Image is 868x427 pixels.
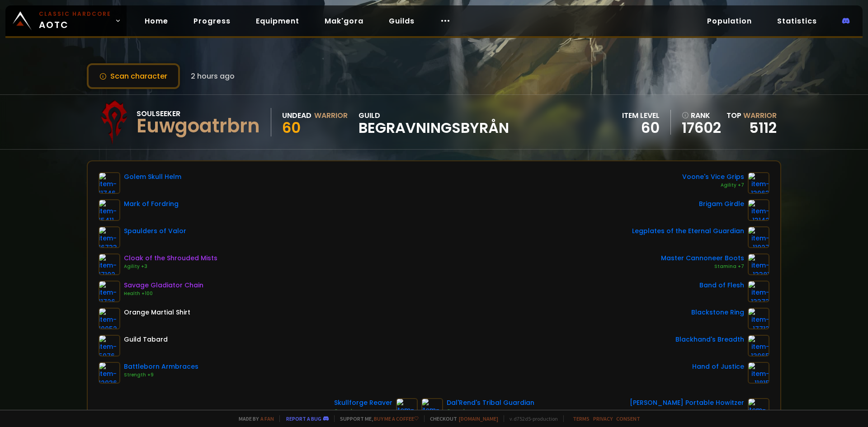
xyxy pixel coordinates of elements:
img: item-11815 [748,362,769,384]
img: item-17102 [99,253,120,275]
img: item-13380 [748,398,769,420]
div: Agility +3 [124,263,217,270]
img: item-13373 [748,281,769,302]
div: Skullforge Reaver [334,398,392,408]
span: BEGRAVNINGSBYRÅN [359,121,509,135]
div: guild [359,110,509,135]
img: item-11726 [99,281,120,302]
div: Spaulders of Valor [124,226,186,236]
a: Privacy [593,415,613,422]
div: Battleborn Armbraces [124,362,198,371]
div: item level [622,110,660,121]
img: item-13965 [748,335,769,357]
div: Strength +9 [124,371,198,379]
img: item-17713 [748,308,769,329]
span: Support me, [334,415,419,422]
div: Stamina +7 [661,263,744,270]
img: item-13381 [748,253,769,275]
img: item-13963 [748,172,769,194]
div: Health +100 [124,290,203,297]
span: Warrior [743,110,777,121]
div: Euwgoatrbrn [137,119,260,133]
img: item-13361 [396,398,418,420]
div: Savage Gladiator Chain [124,281,203,290]
a: 5112 [749,117,777,138]
div: 60 [622,121,660,135]
div: Legplates of the Eternal Guardian [632,226,744,236]
a: Classic HardcoreAOTC [5,5,127,36]
a: Buy me a coffee [374,415,419,422]
div: Brigam Girdle [699,199,744,209]
img: item-16733 [99,226,120,248]
a: Consent [616,415,640,422]
img: item-5976 [99,335,120,357]
div: Voone's Vice Grips [682,172,744,182]
div: Dal'Rend's Tribal Guardian [447,398,534,408]
img: item-15411 [99,199,120,221]
span: Checkout [424,415,498,422]
div: Undead [282,110,311,121]
div: Agility +7 [682,182,744,189]
div: Warrior [314,110,348,121]
span: 2 hours ago [191,70,235,82]
img: item-13142 [748,199,769,221]
img: item-10052 [99,308,120,329]
span: Made by [233,415,274,422]
div: Blackstone Ring [691,308,744,317]
a: a fan [260,415,274,422]
div: Band of Flesh [699,281,744,290]
div: Golem Skull Helm [124,172,181,182]
a: Equipment [249,12,307,30]
a: Guilds [382,12,422,30]
small: Classic Hardcore [39,10,111,18]
div: Cloak of the Shrouded Mists [124,253,217,263]
div: Soulseeker [137,108,260,119]
img: item-11746 [99,172,120,194]
img: item-12939 [421,398,443,420]
a: 17602 [682,121,721,135]
button: Scan character [87,63,180,89]
div: Orange Martial Shirt [124,308,190,317]
div: rank [682,110,721,121]
a: Mak'gora [317,12,371,30]
a: Home [137,12,175,30]
div: Crusader [447,408,534,415]
img: item-12936 [99,362,120,384]
span: AOTC [39,10,111,32]
a: Progress [186,12,238,30]
div: Hand of Justice [692,362,744,371]
div: Blackhand's Breadth [675,335,744,344]
a: Population [700,12,759,30]
a: Statistics [770,12,824,30]
a: Terms [573,415,590,422]
div: Master Cannoneer Boots [661,253,744,263]
div: Crusader [334,408,392,415]
img: item-11927 [748,226,769,248]
a: [DOMAIN_NAME] [459,415,498,422]
div: Mark of Fordring [124,199,179,209]
span: v. d752d5 - production [504,415,558,422]
a: Report a bug [286,415,321,422]
div: Top [726,110,777,121]
div: Guild Tabard [124,335,168,344]
div: [PERSON_NAME] Portable Howitzer [630,398,744,408]
span: 60 [282,117,301,138]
